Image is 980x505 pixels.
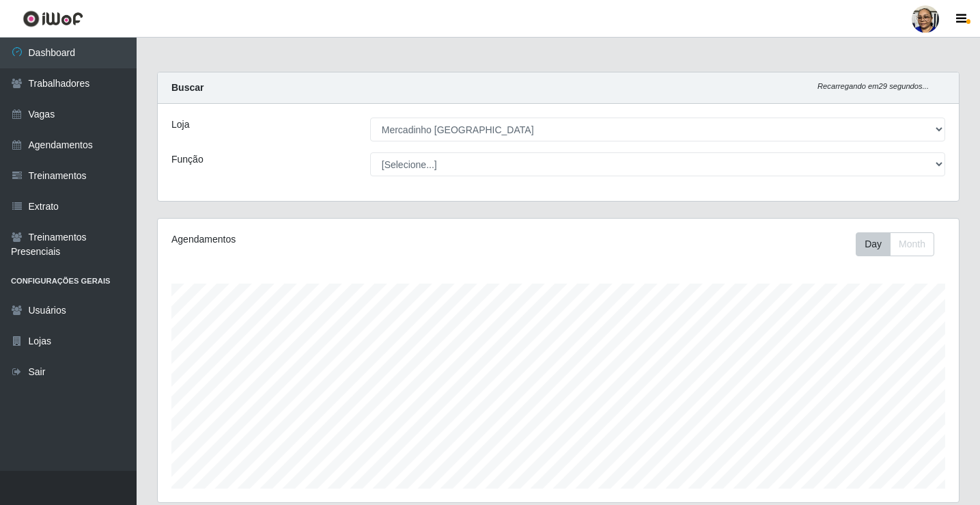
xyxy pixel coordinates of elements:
i: Recarregando em 29 segundos... [817,82,929,90]
button: Day [856,232,891,256]
label: Loja [171,118,189,132]
label: Função [171,152,204,167]
img: CoreUI Logo [23,10,83,27]
div: Toolbar with button groups [856,232,945,256]
div: First group [856,232,934,256]
button: Month [890,232,934,256]
div: Agendamentos [171,232,482,247]
strong: Buscar [171,82,204,93]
